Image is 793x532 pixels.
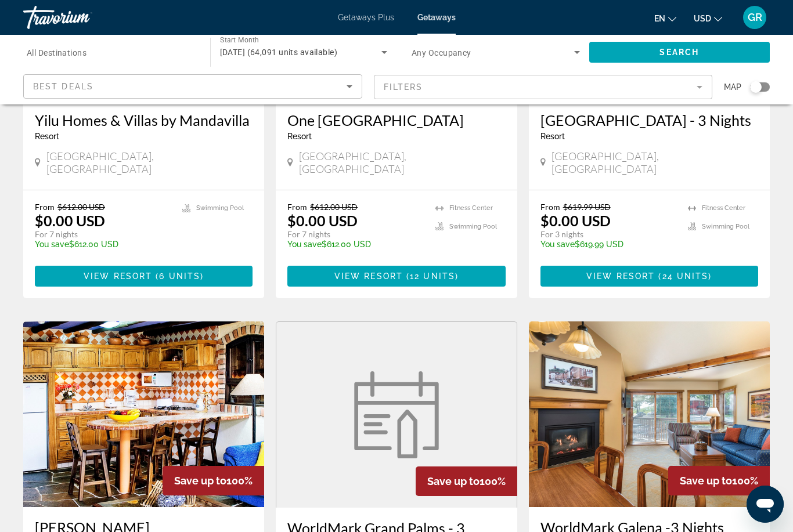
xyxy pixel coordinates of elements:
[702,223,749,230] span: Swimming Pool
[35,202,55,212] span: From
[748,12,762,23] span: GR
[220,48,338,57] span: [DATE] (64,091 units available)
[46,150,253,175] span: [GEOGRAPHIC_DATA], [GEOGRAPHIC_DATA]
[23,2,139,32] a: Travorium
[287,202,307,212] span: From
[540,266,758,287] button: View Resort(24 units)
[334,272,403,281] span: View Resort
[287,240,322,249] span: You save
[529,321,770,507] img: 7199I01X.jpg
[196,204,244,212] span: Swimming Pool
[449,204,493,212] span: Fitness Center
[540,212,611,229] p: $0.00 USD
[540,240,575,249] span: You save
[403,272,459,281] span: ( )
[563,202,611,212] span: $619.99 USD
[374,74,713,100] button: Filter
[694,14,711,23] span: USD
[35,229,171,240] p: For 7 nights
[310,202,358,212] span: $612.00 USD
[654,10,676,27] button: Change language
[287,212,358,229] p: $0.00 USD
[586,272,655,281] span: View Resort
[57,202,105,212] span: $612.00 USD
[724,79,741,95] span: Map
[163,466,264,495] div: 100%
[659,48,699,57] span: Search
[287,229,423,240] p: For 7 nights
[662,272,709,281] span: 24 units
[540,132,565,141] span: Resort
[416,466,517,496] div: 100%
[174,475,226,487] span: Save up to
[694,10,722,27] button: Change currency
[540,111,758,129] a: [GEOGRAPHIC_DATA] - 3 Nights
[540,229,676,240] p: For 3 nights
[338,13,394,22] a: Getaways Plus
[220,36,259,44] span: Start Month
[35,212,105,229] p: $0.00 USD
[552,150,758,175] span: [GEOGRAPHIC_DATA], [GEOGRAPHIC_DATA]
[655,272,712,281] span: ( )
[23,321,264,507] img: C679I01X.jpg
[654,14,665,23] span: en
[287,266,505,287] button: View Resort(12 units)
[540,240,676,249] p: $619.99 USD
[680,475,732,487] span: Save up to
[35,266,253,287] button: View Resort(6 units)
[287,111,505,129] a: One [GEOGRAPHIC_DATA]
[84,272,152,281] span: View Resort
[35,111,253,129] a: Yilu Homes & Villas by Mandavilla
[347,371,446,458] img: week.svg
[33,82,93,91] span: Best Deals
[152,272,204,281] span: ( )
[287,132,312,141] span: Resort
[702,204,745,212] span: Fitness Center
[668,466,770,495] div: 100%
[287,240,423,249] p: $612.00 USD
[747,486,784,523] iframe: Button to launch messaging window
[27,48,86,57] span: All Destinations
[35,240,69,249] span: You save
[33,79,352,93] mat-select: Sort by
[35,132,59,141] span: Resort
[449,223,497,230] span: Swimming Pool
[540,202,560,212] span: From
[35,240,171,249] p: $612.00 USD
[427,475,480,487] span: Save up to
[410,272,455,281] span: 12 units
[299,150,506,175] span: [GEOGRAPHIC_DATA], [GEOGRAPHIC_DATA]
[589,42,770,63] button: Search
[412,48,471,57] span: Any Occupancy
[740,5,770,30] button: User Menu
[159,272,200,281] span: 6 units
[417,13,456,22] a: Getaways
